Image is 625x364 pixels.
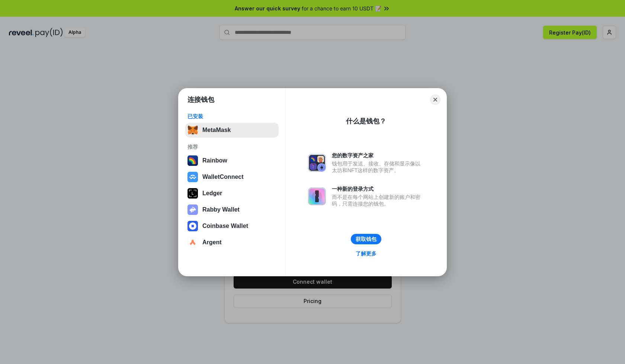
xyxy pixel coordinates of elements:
[185,202,279,217] button: Rabby Wallet
[346,117,386,126] div: 什么是钱包？
[202,206,240,213] div: Rabby Wallet
[187,144,276,150] div: 推荐
[187,204,198,215] img: svg+xml,%3Csvg%20xmlns%3D%22http%3A%2F%2Fwww.w3.org%2F2000%2Fsvg%22%20fill%3D%22none%22%20viewBox...
[351,234,381,244] button: 获取钱包
[187,172,198,182] img: svg+xml,%3Csvg%20width%3D%2228%22%20height%3D%2228%22%20viewBox%3D%220%200%2028%2028%22%20fill%3D...
[187,95,214,104] h1: 连接钱包
[185,235,279,250] button: Argent
[202,174,244,180] div: WalletConnect
[185,153,279,168] button: Rainbow
[185,186,279,201] button: Ledger
[202,239,222,246] div: Argent
[308,187,326,205] img: svg+xml,%3Csvg%20xmlns%3D%22http%3A%2F%2Fwww.w3.org%2F2000%2Fsvg%22%20fill%3D%22none%22%20viewBox...
[187,188,198,199] img: svg+xml,%3Csvg%20xmlns%3D%22http%3A%2F%2Fwww.w3.org%2F2000%2Fsvg%22%20width%3D%2228%22%20height%3...
[202,157,227,164] div: Rainbow
[356,236,376,242] div: 获取钱包
[185,170,279,184] button: WalletConnect
[351,249,381,258] a: 了解更多
[356,250,376,257] div: 了解更多
[185,219,279,233] button: Coinbase Wallet
[332,186,424,192] div: 一种新的登录方式
[202,190,222,197] div: Ledger
[187,125,198,135] img: svg+xml,%3Csvg%20fill%3D%22none%22%20height%3D%2233%22%20viewBox%3D%220%200%2035%2033%22%20width%...
[430,94,440,105] button: Close
[308,154,326,172] img: svg+xml,%3Csvg%20xmlns%3D%22http%3A%2F%2Fwww.w3.org%2F2000%2Fsvg%22%20fill%3D%22none%22%20viewBox...
[332,194,424,207] div: 而不是在每个网站上创建新的账户和密码，只需连接您的钱包。
[202,127,231,133] div: MetaMask
[332,160,424,174] div: 钱包用于发送、接收、存储和显示像以太坊和NFT这样的数字资产。
[187,113,276,120] div: 已安装
[187,237,198,248] img: svg+xml,%3Csvg%20width%3D%2228%22%20height%3D%2228%22%20viewBox%3D%220%200%2028%2028%22%20fill%3D...
[187,221,198,231] img: svg+xml,%3Csvg%20width%3D%2228%22%20height%3D%2228%22%20viewBox%3D%220%200%2028%2028%22%20fill%3D...
[332,152,424,159] div: 您的数字资产之家
[202,223,248,229] div: Coinbase Wallet
[187,155,198,166] img: svg+xml,%3Csvg%20width%3D%22120%22%20height%3D%22120%22%20viewBox%3D%220%200%20120%20120%22%20fil...
[185,123,279,138] button: MetaMask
